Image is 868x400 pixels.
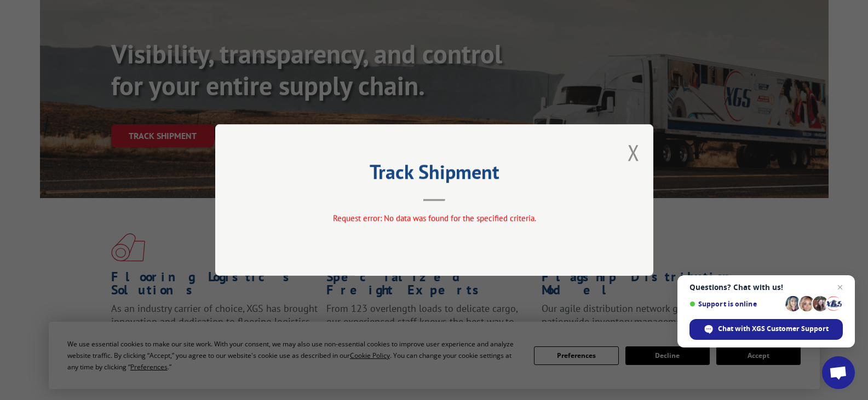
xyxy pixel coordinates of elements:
h2: Track Shipment [270,164,599,185]
span: Chat with XGS Customer Support [718,324,829,334]
span: Questions? Chat with us! [689,283,843,292]
span: Support is online [689,300,781,308]
button: Close modal [628,138,640,167]
div: Open chat [822,356,855,389]
span: Request error: No data was found for the specified criteria. [332,213,536,223]
div: Chat with XGS Customer Support [689,319,843,340]
span: Close chat [833,281,847,294]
